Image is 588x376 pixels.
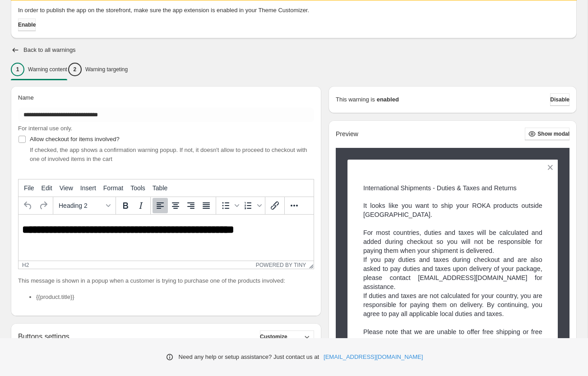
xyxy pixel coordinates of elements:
[183,198,199,213] button: Align right
[18,276,314,285] p: This message is shown in a popup when a customer is trying to purchase one of the products involved:
[36,293,314,302] li: {{product.title}}
[22,262,29,268] div: h2
[42,184,52,192] span: Edit
[267,198,282,213] button: Insert/edit link
[68,63,82,76] div: 2
[363,291,542,318] p: If duties and taxes are not calculated for your country, you are responsible for paying them on d...
[306,261,314,269] div: Resize
[68,60,128,79] button: 2Warning targeting
[363,201,542,219] p: It looks like you want to ship your ROKA products outside [GEOGRAPHIC_DATA].
[18,94,34,101] span: Name
[153,198,168,213] button: Align left
[550,96,569,103] span: Disable
[363,184,542,192] h2: International Shipments - Duties & Taxes and Returns
[260,333,287,340] span: Customize
[18,18,36,31] button: Enable
[4,9,292,196] body: Rich Text Area. Press ALT-0 for help.
[168,198,183,213] button: Align center
[28,66,67,73] p: Warning content
[336,95,375,104] p: This warning is
[363,255,542,291] p: If you pay duties and taxes during checkout and are also asked to pay duties and taxes upon deliv...
[19,215,314,261] iframe: Rich Text Area
[85,66,128,73] p: Warning targeting
[118,198,133,213] button: Bold
[550,93,569,106] button: Disable
[80,184,96,192] span: Insert
[18,6,569,15] p: In order to publish the app on the storefront, make sure the app extension is enabled in your The...
[23,46,76,54] h2: Back to all warnings
[133,198,148,213] button: Italic
[130,184,145,192] span: Tools
[218,198,241,213] div: Bullet list
[537,130,569,138] span: Show modal
[11,60,67,79] button: 1Warning content
[153,184,167,192] span: Table
[336,130,358,138] h2: Preview
[241,198,263,213] div: Numbered list
[256,262,306,268] a: Powered by Tiny
[18,332,69,341] h2: Buttons settings
[260,330,314,343] button: Customize
[377,95,399,104] strong: enabled
[24,184,34,192] span: File
[20,198,36,213] button: Undo
[30,147,307,162] span: If checked, the app shows a confirmation warning popup. If not, it doesn't allow to proceed to ch...
[363,228,542,255] p: For most countries, duties and taxes will be calculated and added during checkout so you will not...
[55,198,114,213] button: Formats
[18,125,72,132] span: For internal use only.
[36,198,51,213] button: Redo
[30,136,120,142] span: Allow checkout for items involved?
[525,128,569,140] button: Show modal
[59,202,103,209] span: Heading 2
[324,353,423,362] a: [EMAIL_ADDRESS][DOMAIN_NAME]
[287,198,302,213] button: More...
[199,198,214,213] button: Justify
[103,184,123,192] span: Format
[60,184,73,192] span: View
[18,21,36,28] span: Enable
[11,63,24,76] div: 1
